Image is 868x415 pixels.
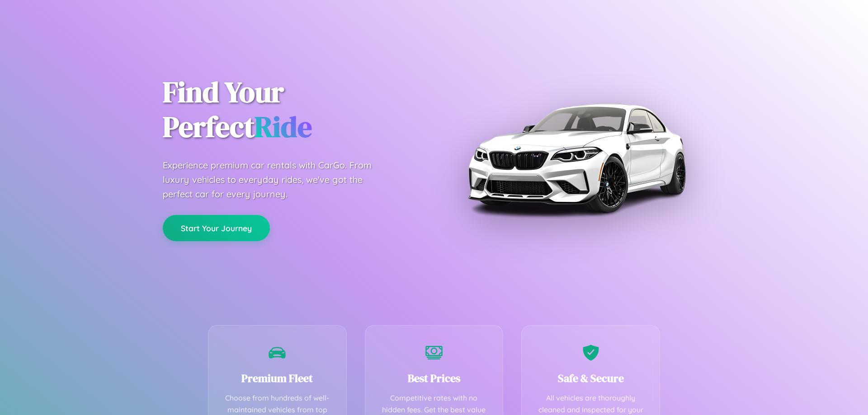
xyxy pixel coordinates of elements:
[163,75,420,145] h1: Find Your Perfect
[163,158,389,201] p: Experience premium car rentals with CarGo. From luxury vehicles to everyday rides, we've got the ...
[163,215,270,241] button: Start Your Journey
[255,107,312,146] span: Ride
[535,371,646,386] h3: Safe & Secure
[463,45,689,271] img: Premium BMW car rental vehicle
[222,371,333,386] h3: Premium Fleet
[379,371,490,386] h3: Best Prices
